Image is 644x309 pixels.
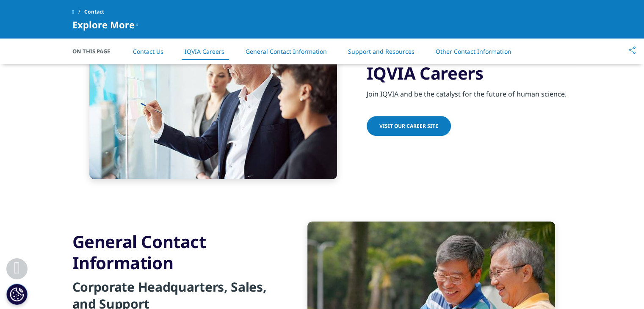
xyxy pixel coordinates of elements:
[367,84,572,99] div: Join IQVIA and be the catalyst for the future of human science.
[72,47,119,55] span: On This Page
[133,47,163,55] a: Contact Us
[367,116,451,136] a: Visit our Career Site
[436,47,511,55] a: Other Contact Information
[367,63,572,84] h3: IQVIA Careers
[72,19,135,30] span: Explore More
[185,47,224,55] a: IQVIA Careers
[72,231,278,273] h3: General Contact Information
[348,47,415,55] a: Support and Resources
[246,47,327,55] a: General Contact Information
[6,284,28,305] button: Cookies Settings
[379,122,438,130] span: Visit our Career Site
[89,21,337,179] img: brainstorm on glass window
[84,4,104,19] span: Contact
